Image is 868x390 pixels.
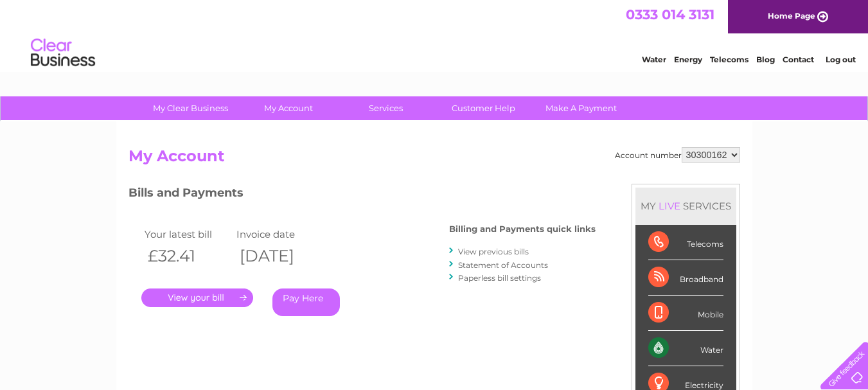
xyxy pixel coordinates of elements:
a: Energy [674,55,702,64]
div: Account number [615,147,740,163]
a: Telecoms [710,55,748,64]
a: Contact [783,55,814,64]
th: [DATE] [233,243,326,269]
th: £32.41 [141,243,234,269]
a: Pay Here [272,288,340,316]
a: Customer Help [430,96,536,120]
td: Invoice date [233,226,326,243]
a: Statement of Accounts [458,260,548,270]
a: Services [333,96,439,120]
td: Your latest bill [141,226,234,243]
div: Broadband [648,260,723,296]
div: Mobile [648,296,723,331]
div: Water [648,331,723,366]
a: Make A Payment [528,96,634,120]
h3: Bills and Payments [128,184,596,206]
a: 0333 014 3131 [626,6,714,22]
div: LIVE [656,200,683,212]
a: Water [642,55,666,64]
div: Telecoms [648,225,723,260]
a: My Clear Business [137,96,244,120]
a: Paperless bill settings [458,273,541,283]
a: View previous bills [458,247,529,256]
img: logo.png [30,33,96,73]
a: Blog [756,55,775,64]
div: Clear Business is a trading name of Verastar Limited (registered in [GEOGRAPHIC_DATA] No. 3667643... [131,7,738,62]
a: . [141,288,253,307]
a: Log out [826,55,856,64]
h4: Billing and Payments quick links [449,224,596,234]
h2: My Account [128,147,740,172]
div: MY SERVICES [635,188,736,224]
a: My Account [235,96,341,120]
